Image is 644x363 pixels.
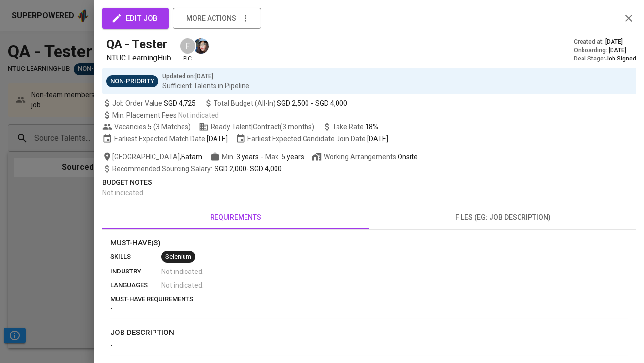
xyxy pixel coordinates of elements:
span: [DATE] [605,38,623,46]
span: Ready Talent | Contract (3 months) [199,122,314,132]
p: industry [110,267,161,276]
span: 3 years [236,153,259,161]
div: Onsite [398,152,418,162]
span: Earliest Expected Candidate Join Date [236,134,388,144]
span: Max. [265,153,304,161]
span: - [311,98,313,108]
span: [DATE] [367,134,388,144]
p: job description [110,327,628,338]
span: SGD 2,000 [215,165,246,173]
span: 5 [146,122,152,132]
span: Not indicated . [161,267,204,276]
div: Onboarding : [574,46,636,55]
span: more actions [186,12,236,25]
span: [GEOGRAPHIC_DATA] , [102,152,202,162]
span: [DATE] [207,134,228,144]
h5: QA - Tester [106,36,167,52]
span: files (eg: job description) [375,212,631,224]
span: Min. Placement Fees [112,111,219,119]
p: Budget Notes [102,178,636,188]
span: Earliest Expected Match Date [102,134,228,144]
span: Not indicated . [102,189,145,197]
img: diazagista@glints.com [193,38,209,54]
span: Batam [181,152,202,162]
p: must-have requirements [110,294,628,304]
span: 18% [365,123,378,131]
span: - [110,341,113,349]
p: skills [110,252,161,262]
span: Job Signed [605,55,636,62]
span: Take Rate [332,123,378,131]
span: - [110,304,113,312]
span: Total Budget (All-In) [204,98,347,108]
span: [DATE] [609,46,626,55]
span: Not indicated [178,111,219,119]
span: Recommended Sourcing Salary : [112,165,214,173]
span: SGD 2,500 [277,98,309,108]
span: SGD 4,000 [250,165,282,173]
span: Selenium [161,252,195,262]
div: F [179,37,196,55]
span: Job Order Value [102,98,196,108]
span: Non-Priority [106,77,158,86]
span: SGD 4,725 [164,98,196,108]
span: Vacancies ( 3 Matches ) [102,122,191,132]
p: Updated on : [DATE] [162,72,249,81]
button: edit job [102,8,169,29]
span: Working Arrangements [312,152,418,162]
div: Created at : [574,38,636,46]
span: SGD 4,000 [315,98,347,108]
div: Deal Stage : [574,55,636,63]
span: - [112,164,282,174]
span: NTUC LearningHub [106,53,171,62]
span: requirements [108,212,364,224]
p: languages [110,280,161,290]
span: - [261,152,263,162]
span: edit job [113,12,158,25]
p: Must-Have(s) [110,238,628,249]
span: Min. [222,153,259,161]
span: 5 years [281,153,304,161]
span: Not indicated . [161,280,204,290]
div: pic [179,37,196,63]
p: Sufficient Talents in Pipeline [162,81,249,91]
button: more actions [173,8,261,29]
